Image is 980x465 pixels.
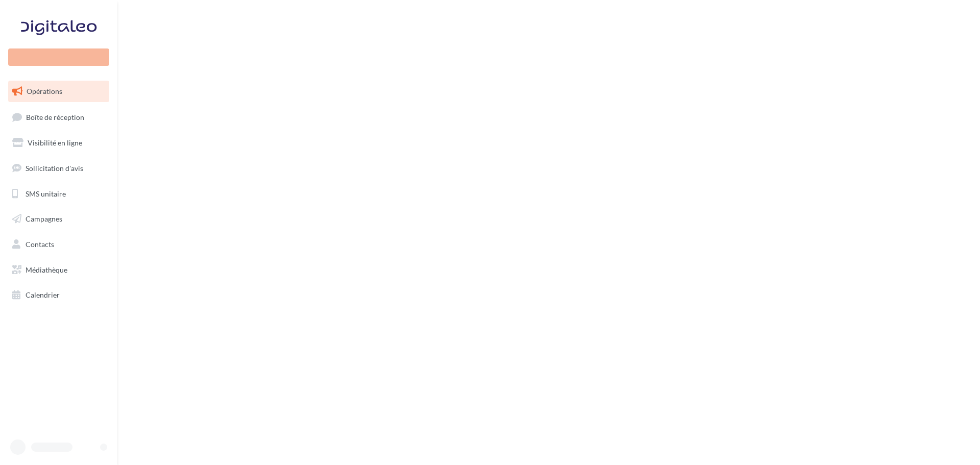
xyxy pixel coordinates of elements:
a: Médiathèque [6,259,111,281]
span: Campagnes [26,214,62,223]
a: Opérations [6,81,111,102]
div: Nouvelle campagne [8,48,109,66]
span: Médiathèque [26,265,67,274]
a: Boîte de réception [6,106,111,128]
span: Calendrier [26,290,60,299]
span: Opérations [27,87,62,95]
span: Boîte de réception [26,112,84,121]
a: Sollicitation d'avis [6,158,111,179]
span: Contacts [26,240,54,249]
a: Visibilité en ligne [6,132,111,154]
a: SMS unitaire [6,183,111,205]
span: Sollicitation d'avis [26,164,83,173]
a: Campagnes [6,208,111,230]
span: SMS unitaire [26,189,66,198]
a: Calendrier [6,284,111,306]
span: Visibilité en ligne [28,138,82,147]
a: Contacts [6,234,111,255]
